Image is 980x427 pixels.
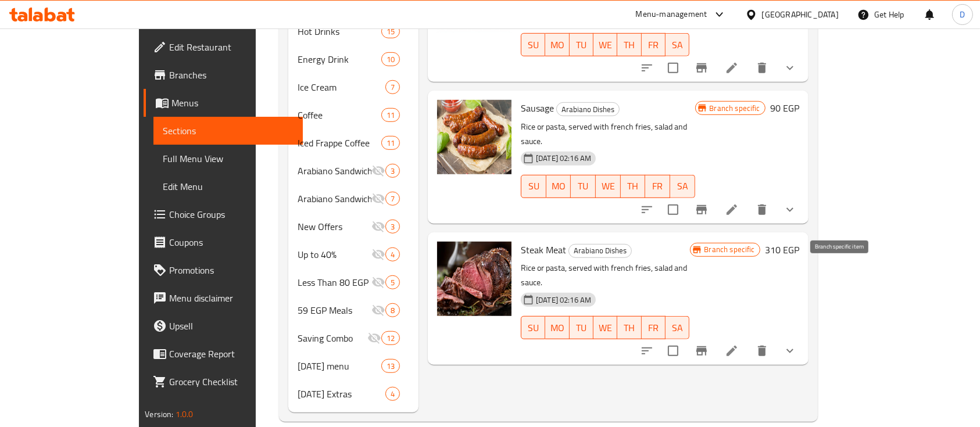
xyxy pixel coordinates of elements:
[521,175,546,198] button: SU
[176,407,194,422] span: 1.0.0
[381,108,400,122] div: items
[163,180,294,193] span: Edit Menu
[298,52,381,66] div: Energy Drink
[661,339,685,363] span: Select to update
[386,82,399,93] span: 7
[783,61,797,75] svg: Show Choices
[600,178,616,195] span: WE
[382,26,399,37] span: 15
[570,33,593,56] button: TU
[298,303,371,317] span: 59 EGP Meals
[688,196,716,224] button: Branch-specific-item
[298,164,371,178] div: Arabiano Sandwiches
[288,101,419,129] div: Coffee11
[298,359,381,373] span: [DATE] menu
[646,37,661,53] span: FR
[153,145,303,173] a: Full Menu View
[762,8,839,21] div: [GEOGRAPHIC_DATA]
[386,277,399,288] span: 5
[144,200,303,228] a: Choice Groups
[748,196,776,224] button: delete
[521,241,566,259] span: Steak Meat
[725,203,739,217] a: Edit menu item
[625,178,641,195] span: TH
[666,316,689,339] button: SA
[385,275,400,289] div: items
[298,136,381,150] span: Iced Frappe Coffee
[531,153,596,164] span: [DATE] 02:16 AM
[381,136,400,150] div: items
[633,196,661,224] button: sort-choices
[288,241,419,268] div: Up to 40%4
[169,68,294,82] span: Branches
[298,359,381,373] div: Ramadan menu
[144,284,303,312] a: Menu disclaimer
[144,340,303,368] a: Coverage Report
[298,387,385,401] span: [DATE] Extras
[574,37,589,53] span: TU
[617,33,641,56] button: TH
[571,175,596,198] button: TU
[748,54,776,82] button: delete
[144,61,303,89] a: Branches
[521,99,554,117] span: Sausage
[382,54,399,65] span: 10
[386,221,399,232] span: 3
[367,331,381,345] svg: Inactive section
[298,275,371,289] span: Less Than 80 EGP
[642,316,666,339] button: FR
[382,110,399,121] span: 11
[382,361,399,372] span: 13
[574,320,589,336] span: TU
[593,316,617,339] button: WE
[596,175,621,198] button: WE
[593,33,617,56] button: WE
[650,178,666,195] span: FR
[386,166,399,177] span: 3
[298,80,385,94] span: Ice Cream
[725,344,739,358] a: Edit menu item
[298,220,371,234] span: New Offers
[169,319,294,333] span: Upsell
[169,235,294,249] span: Coupons
[386,305,399,316] span: 8
[153,173,303,200] a: Edit Menu
[386,249,399,260] span: 4
[298,247,371,261] span: Up to 40%
[169,40,294,54] span: Edit Restaurant
[526,37,541,53] span: SU
[385,220,400,234] div: items
[521,316,545,339] button: SU
[288,213,419,241] div: New Offers3
[288,296,419,324] div: 59 EGP Meals8
[298,192,371,206] span: Arabiano Sandwiches
[437,242,512,316] img: Steak Meat
[675,178,691,195] span: SA
[171,96,294,110] span: Menus
[385,192,400,206] div: items
[598,320,613,336] span: WE
[298,24,381,38] div: Hot Drinks
[575,178,591,195] span: TU
[526,320,541,336] span: SU
[642,33,666,56] button: FR
[556,102,620,116] div: Arabiano Dishes
[382,138,399,149] span: 11
[381,331,400,345] div: items
[776,196,804,224] button: show more
[521,120,695,149] p: Rice or pasta, served with french fries, salad and sauce.
[783,344,797,358] svg: Show Choices
[688,54,716,82] button: Branch-specific-item
[144,368,303,396] a: Grocery Checklist
[385,303,400,317] div: items
[298,331,367,345] div: Saving Combo
[550,37,564,53] span: MO
[545,33,569,56] button: MO
[371,164,385,178] svg: Inactive section
[385,387,400,401] div: items
[288,352,419,380] div: [DATE] menu13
